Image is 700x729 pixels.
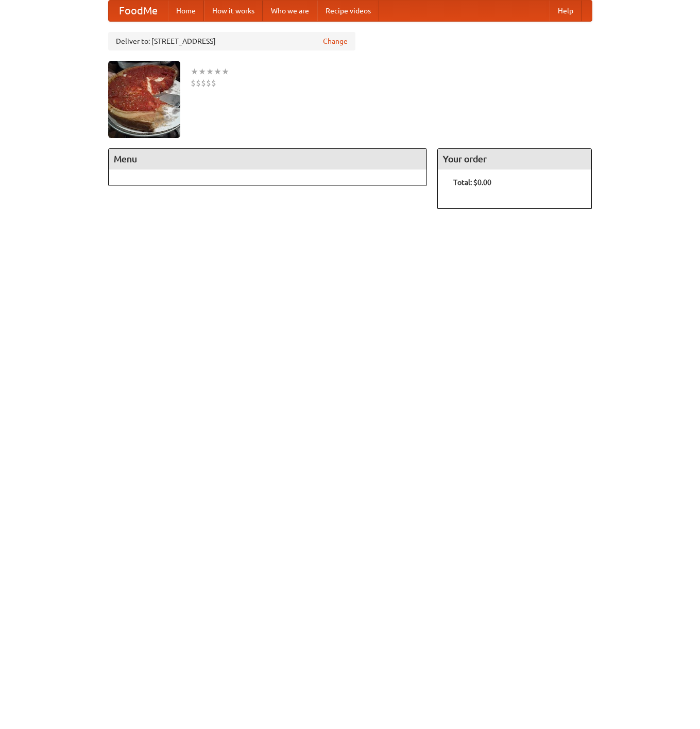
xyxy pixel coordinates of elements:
li: $ [201,77,206,89]
a: Change [323,36,348,46]
h4: Your order [438,149,591,169]
img: angular.jpg [108,61,180,138]
a: How it works [204,1,263,21]
li: ★ [221,66,229,77]
h4: Menu [109,149,427,169]
b: Total: $0.00 [453,178,491,187]
a: FoodMe [109,1,168,21]
a: Who we are [263,1,317,21]
li: $ [206,77,211,89]
li: $ [211,77,216,89]
li: ★ [206,66,214,77]
a: Recipe videos [317,1,379,21]
li: $ [191,77,196,89]
a: Help [550,1,582,21]
div: Deliver to: [STREET_ADDRESS] [108,32,355,50]
li: $ [196,77,201,89]
a: Home [168,1,204,21]
li: ★ [214,66,221,77]
li: ★ [198,66,206,77]
li: ★ [191,66,198,77]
